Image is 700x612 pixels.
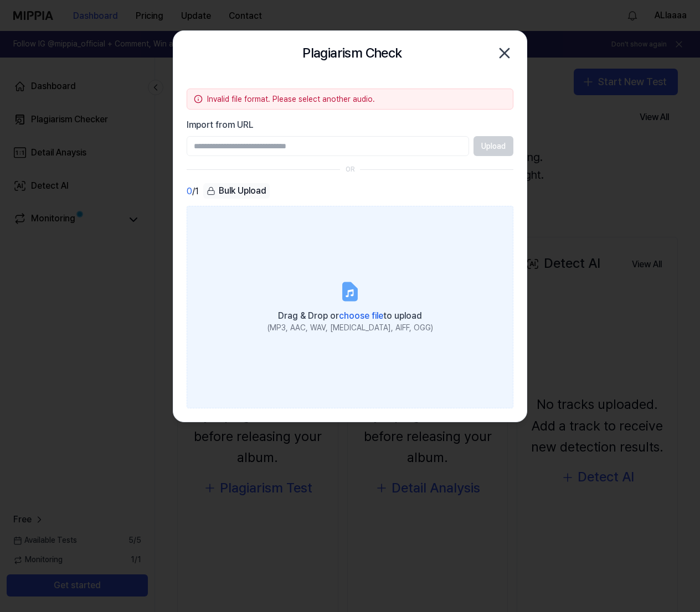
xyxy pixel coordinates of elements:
[278,310,422,321] span: Drag & Drop or to upload
[187,118,513,132] label: Import from URL
[267,323,433,334] div: (MP3, AAC, WAV, [MEDICAL_DATA], AIFF, OGG)
[346,165,355,174] div: OR
[203,183,270,199] button: Bulk Upload
[302,43,402,64] h2: Plagiarism Check
[203,183,270,199] div: Bulk Upload
[187,183,199,199] div: / 1
[339,310,383,321] span: choose file
[207,94,506,105] div: Invalid file format. Please select another audio.
[187,185,192,198] span: 0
